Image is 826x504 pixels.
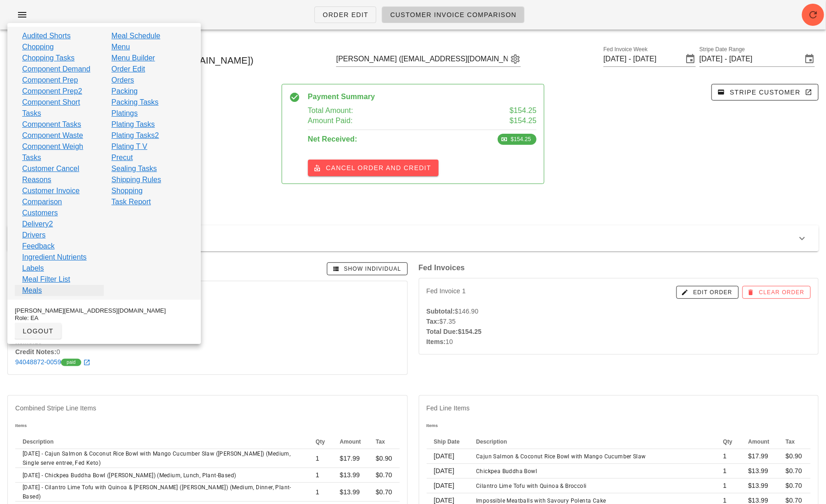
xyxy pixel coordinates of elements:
[368,468,400,483] td: $0.70
[741,464,778,479] td: $13.99
[390,11,517,18] span: Customer Invoice Comparison
[719,88,811,96] span: Stripe Customer
[15,307,193,314] div: [PERSON_NAME][EMAIL_ADDRESS][DOMAIN_NAME]
[336,52,508,66] input: Search by email or name
[778,479,811,493] td: $0.70
[22,97,96,119] a: Component Short Tasks
[716,464,741,479] td: 1
[22,130,83,141] a: Component Waste
[15,434,308,449] th: Description
[308,449,332,468] td: 1
[419,262,819,273] h3: Fed Invoices
[308,92,537,102] div: Payment Summary
[15,347,400,357] div: 0
[22,86,82,97] a: Component Prep2
[469,449,716,464] td: Cajun Salmon & Coconut Rice Bowl with Mango Cucumber Slaw
[15,323,61,339] button: logout
[15,468,308,483] td: [DATE] - Chickpea Buddha Bowl ([PERSON_NAME]) (Medium, Lunch, Plant-Based)
[332,449,368,468] td: $17.99
[510,53,521,65] button: appended action
[427,318,440,325] strong: Tax:
[111,174,161,185] a: Shipping Rules
[778,449,811,464] td: $0.90
[15,483,308,502] td: [DATE] - Cilantro Lime Tofu with Quinoa & [PERSON_NAME] ([PERSON_NAME]) (Medium, Dinner, Plant-Ba...
[7,210,819,220] h3: Invoice Comparisons
[741,434,778,449] th: Amount
[427,338,446,345] strong: Items:
[683,288,733,296] span: Edit Order
[22,119,81,130] a: Component Tasks
[66,359,75,366] span: paid
[111,185,143,196] a: Shopping
[308,116,353,126] span: Amount Paid:
[111,119,155,130] a: Plating Tasks
[427,449,469,464] td: [DATE]
[22,327,54,335] span: logout
[22,285,42,296] a: Meals
[427,434,469,449] th: Ship Date
[368,434,400,449] th: Tax
[22,141,96,163] a: Component Weigh Tasks
[427,286,466,299] span: Fed Invoice 1
[778,434,811,449] th: Tax
[603,46,648,53] label: Fed Invoice Week
[716,449,741,464] td: 1
[742,286,811,299] button: Clear Order
[315,164,431,172] span: Cancel Order and Credit
[22,263,44,274] a: Labels
[332,434,368,449] th: Amount
[111,53,155,64] a: Menu Builder
[741,449,778,464] td: $17.99
[716,479,741,493] td: 1
[22,185,96,208] a: Customer Invoice Comparison
[427,328,458,335] strong: Total Due:
[427,308,455,315] strong: Subtotal:
[469,464,716,479] td: Chickpea Buddha Bowl
[778,464,811,479] td: $0.70
[308,134,357,144] span: Net Received:
[22,219,53,230] a: Delivery2
[332,483,368,502] td: $13.99
[427,464,469,479] td: [DATE]
[308,434,332,449] th: Qty
[15,449,308,468] td: [DATE] - Cajun Salmon & Coconut Rice Bowl with Mango Cucumber Slaw ([PERSON_NAME]) (Medium, Singl...
[15,314,193,322] div: Role: EA
[15,316,400,326] div: $7.35
[711,84,819,101] a: Stripe Customer
[15,358,90,366] a: 94048872-0059paid
[22,163,96,185] a: Customer Cancel Reasons
[382,6,525,23] a: Customer Invoice Comparison
[22,274,70,285] a: Meal Filter List
[741,479,778,493] td: $13.99
[676,286,738,299] a: Edit Order
[308,483,332,502] td: 1
[15,421,400,431] h6: Items
[111,163,157,174] a: Sealing Tasks
[111,30,160,42] a: Meal Schedule
[111,108,138,119] a: Platings
[427,316,811,326] div: $7.35
[111,86,138,97] a: Packing
[7,225,819,251] button: Stripe Combined (94048872-0059) vs Fed Invoice
[427,421,811,431] h6: Items
[15,348,56,356] strong: Credit Notes:
[368,449,400,468] td: $0.90
[22,208,58,219] a: Customers
[333,265,401,273] span: Show Individual
[22,75,78,86] a: Component Prep
[327,262,407,275] button: Show Individual
[22,230,46,241] a: Drivers
[419,396,819,421] div: Fed Line Items
[322,11,368,18] span: Order Edit
[15,306,400,316] div: $146.90
[15,337,400,347] div: 10
[22,252,87,263] a: Ingredient Nutrients
[111,75,134,86] a: Orders
[503,134,531,145] span: $154.25
[427,479,469,493] td: [DATE]
[111,42,130,53] a: Menu
[427,326,811,337] div: $154.25
[510,116,537,126] span: $154.25
[332,468,368,483] td: $13.99
[699,46,745,53] label: Stripe Date Range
